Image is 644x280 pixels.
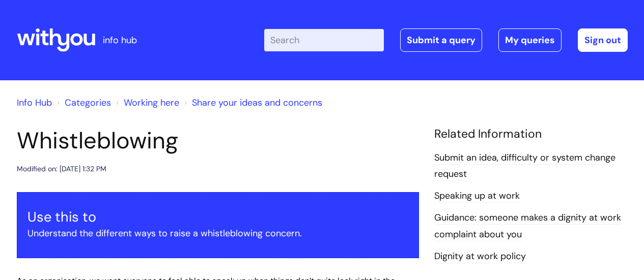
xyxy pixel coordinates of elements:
li: Share your ideas and concerns [182,95,322,111]
a: Submit a query [400,28,482,52]
input: Search [264,29,384,51]
div: | - [264,28,628,52]
a: Guidance: someone makes a dignity at work complaint about you [434,211,621,241]
a: Share your ideas and concerns [192,97,322,109]
a: Speaking up at work [434,190,520,203]
a: My queries [498,28,562,52]
h4: Related Information [434,127,628,141]
div: Modified on: [DATE] 1:32 PM [17,163,106,175]
h3: Use this to [27,209,408,225]
a: Categories [65,97,111,109]
li: Solution home [54,95,111,111]
a: Info Hub [17,97,52,109]
p: info hub [103,32,137,48]
a: Sign out [578,28,628,52]
a: Dignity at work policy [434,250,526,263]
li: Working here [114,95,179,111]
p: Understand the different ways to raise a whistleblowing concern. [27,225,408,241]
a: Submit an idea, difficulty or system change request [434,151,615,181]
a: Working here [124,97,179,109]
h1: Whistleblowing [17,127,419,154]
